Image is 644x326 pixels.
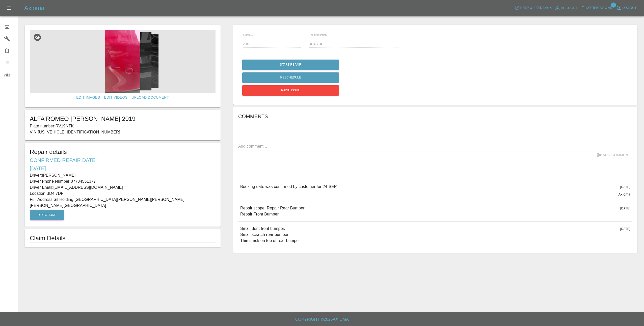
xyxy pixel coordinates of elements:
span: [DATE] [620,207,630,210]
a: Edit Images [74,93,102,102]
span: Quote £ [243,33,253,36]
h1: ALFA ROMEO [PERSON_NAME] 2019 [30,115,216,123]
button: Directions [30,210,64,220]
button: Help & Feedback [513,4,553,12]
p: Location: BD4 7DF [30,191,216,197]
button: Open drawer [3,2,15,14]
h5: Axioma [24,4,44,12]
button: Raise issue [242,85,339,96]
button: Logout [615,4,638,12]
span: Notifications [586,5,612,11]
span: Account [561,5,578,11]
span: [DATE] [620,227,630,231]
p: Small dent front bumper. Small scratch rear bumber Thin crack on top of rear bumper [240,226,300,244]
button: Reschedule [242,72,339,83]
span: 8 [611,3,616,8]
p: Driver Phone Number: 07734551377 [30,178,216,184]
a: Edit Videos [102,93,130,102]
h6: Copyright © 2025 Axioma [4,316,640,323]
p: Full Address: Sil Holding [GEOGRAPHIC_DATA][PERSON_NAME][PERSON_NAME][PERSON_NAME][GEOGRAPHIC_DATA] [30,197,216,209]
p: Axioma [618,192,630,197]
h1: Claim Details [30,234,216,242]
span: [DATE] [620,185,630,189]
button: Notifications [579,4,613,12]
p: Driver: [PERSON_NAME] [30,172,216,178]
a: Account [553,4,579,12]
p: VIN: [US_VEHICLE_IDENTIFICATION_NUMBER] [30,129,216,135]
p: Driver Email: [EMAIL_ADDRESS][DOMAIN_NAME] [30,184,216,191]
span: Help & Feedback [520,5,552,11]
img: 0f6c6c04-5272-4dea-9660-ed213b76fed8 [30,30,216,93]
span: Repair location [309,33,327,36]
h6: Confirmed Repair Date: [DATE] [30,156,216,172]
p: Plate number: RV19NTK [30,123,216,129]
button: Start Repair [242,60,339,70]
span: Logout [622,5,637,11]
h5: Repair details [30,148,216,156]
p: Booking date was confirmed by customer for 24-SEP [240,184,337,190]
h6: Comments [238,112,632,120]
a: Upload Document [129,93,171,102]
p: Repair scope: Repair Rear Bumper Repair Front Bumper [240,205,305,217]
